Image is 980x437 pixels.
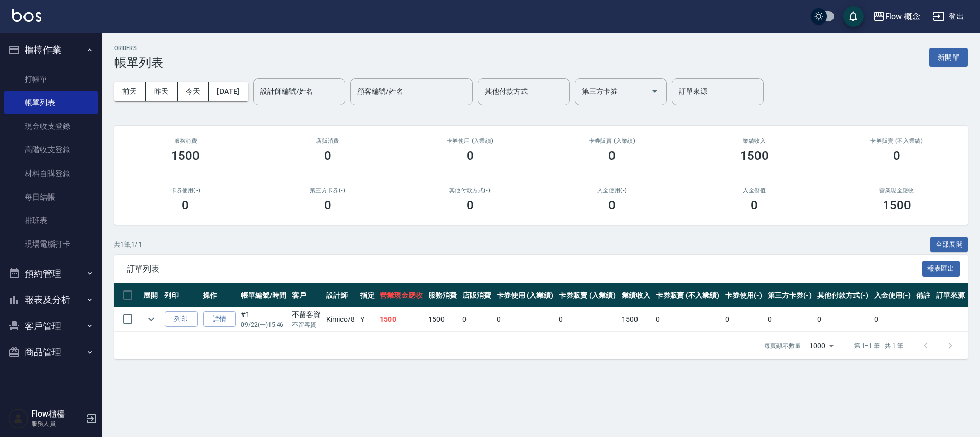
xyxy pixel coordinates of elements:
td: 0 [872,307,914,331]
h3: 1500 [171,149,200,163]
a: 新開單 [929,52,968,62]
td: Y [358,307,378,331]
td: Kimico /8 [324,307,358,331]
td: 1500 [619,307,653,331]
button: [DATE] [209,82,248,101]
td: 0 [460,307,494,331]
h2: 卡券使用(-) [127,187,244,194]
h3: 0 [467,198,474,212]
h2: 業績收入 [696,138,814,144]
td: 1500 [426,307,460,331]
th: 帳單編號/時間 [238,283,289,307]
button: Open [647,83,663,100]
td: 0 [653,307,723,331]
a: 打帳單 [4,67,98,91]
button: 前天 [114,82,146,101]
div: 1000 [805,332,838,359]
a: 詳情 [203,311,236,327]
h3: 帳單列表 [114,56,163,70]
p: 09/22 (一) 15:46 [241,320,287,329]
p: 不留客資 [292,320,321,329]
button: 全部展開 [930,237,968,253]
td: 0 [556,307,619,331]
h3: 0 [324,198,331,212]
button: 登出 [928,7,968,26]
p: 服務人員 [31,419,83,428]
th: 入金使用(-) [872,283,914,307]
a: 高階收支登錄 [4,138,98,161]
th: 卡券販賣 (入業績) [556,283,619,307]
a: 帳單列表 [4,91,98,114]
h3: 服務消費 [127,138,244,144]
td: 0 [815,307,871,331]
td: #1 [238,307,289,331]
button: save [843,6,864,27]
p: 共 1 筆, 1 / 1 [114,240,142,249]
th: 列印 [162,283,200,307]
div: 不留客資 [292,309,321,320]
div: Flow 概念 [885,10,921,23]
a: 每日結帳 [4,185,98,209]
th: 卡券使用(-) [723,283,765,307]
th: 指定 [358,283,378,307]
th: 卡券販賣 (不入業績) [653,283,723,307]
h2: 其他付款方式(-) [411,187,529,194]
button: 新開單 [929,48,968,67]
button: expand row [143,311,159,327]
h2: 入金儲值 [696,187,814,194]
button: 櫃檯作業 [4,37,98,63]
th: 訂單來源 [934,283,968,307]
h3: 0 [608,198,616,212]
p: 每頁顯示數量 [764,341,801,350]
th: 業績收入 [619,283,653,307]
button: 報表及分析 [4,286,98,313]
h2: 卡券販賣 (不入業績) [838,138,955,144]
h3: 0 [893,149,900,163]
h2: 入金使用(-) [553,187,671,194]
img: Person [8,408,29,429]
h3: 0 [182,198,189,212]
th: 操作 [200,283,238,307]
button: 列印 [165,311,198,327]
button: 昨天 [146,82,178,101]
th: 營業現金應收 [377,283,426,307]
td: 1500 [377,307,426,331]
th: 設計師 [324,283,358,307]
a: 排班表 [4,209,98,232]
span: 訂單列表 [127,264,922,274]
img: Logo [12,9,41,22]
button: 客戶管理 [4,313,98,339]
td: 0 [765,307,815,331]
button: 今天 [178,82,209,101]
button: 報表匯出 [922,261,960,277]
h2: ORDERS [114,45,163,52]
button: 商品管理 [4,339,98,366]
h5: Flow櫃檯 [31,409,83,419]
h2: 第三方卡券(-) [269,187,387,194]
th: 備註 [914,283,934,307]
a: 現場電腦打卡 [4,232,98,256]
h3: 0 [324,149,331,163]
h3: 0 [608,149,616,163]
button: 預約管理 [4,260,98,287]
h3: 1500 [883,198,911,212]
h2: 店販消費 [269,138,387,144]
h3: 0 [751,198,758,212]
th: 客戶 [289,283,324,307]
a: 材料自購登錄 [4,162,98,185]
th: 店販消費 [460,283,494,307]
p: 第 1–1 筆 共 1 筆 [854,341,903,350]
th: 其他付款方式(-) [815,283,871,307]
h2: 營業現金應收 [838,187,955,194]
th: 第三方卡券(-) [765,283,815,307]
td: 0 [723,307,765,331]
button: Flow 概念 [869,6,925,27]
th: 服務消費 [426,283,460,307]
th: 卡券使用 (入業績) [494,283,556,307]
td: 0 [494,307,556,331]
h3: 0 [467,149,474,163]
a: 現金收支登錄 [4,114,98,138]
th: 展開 [141,283,162,307]
h2: 卡券販賣 (入業績) [553,138,671,144]
h2: 卡券使用 (入業績) [411,138,529,144]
